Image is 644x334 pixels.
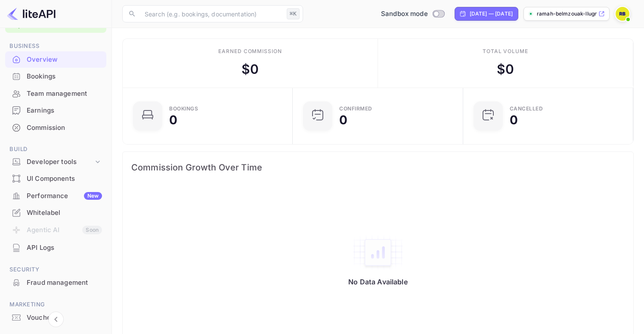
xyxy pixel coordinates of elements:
[5,85,106,101] a: Team management
[5,102,106,118] a: Earnings
[169,114,177,126] div: 0
[48,312,64,327] button: Collapse navigation
[339,106,372,111] div: Confirmed
[241,60,259,79] div: $ 0
[218,47,282,55] div: Earned commission
[5,68,106,84] a: Bookings
[5,188,106,205] div: PerformanceNew
[5,154,106,170] div: Developer tools
[5,120,106,136] div: Commission
[27,106,102,116] div: Earnings
[5,120,106,135] a: Commission
[5,170,106,186] a: UI Components
[5,205,106,221] a: Whitelabel
[5,274,106,290] a: Fraud management
[5,145,106,154] span: Build
[27,123,102,133] div: Commission
[27,191,102,201] div: Performance
[5,68,106,85] div: Bookings
[27,89,102,99] div: Team management
[7,7,56,21] img: LiteAPI logo
[5,265,106,274] span: Security
[5,309,106,326] div: Vouchers
[5,239,106,256] div: API Logs
[483,47,529,55] div: Total volume
[27,72,102,82] div: Bookings
[27,55,102,65] div: Overview
[455,7,518,21] div: Click to change the date range period
[5,188,106,204] a: PerformanceNew
[27,208,102,218] div: Whitelabel
[139,5,283,22] input: Search (e.g. bookings, documentation)
[616,7,629,21] img: Ramah Belmzouak
[169,106,198,111] div: Bookings
[27,313,102,323] div: Vouchers
[5,170,106,187] div: UI Components
[352,234,404,271] img: empty-state-table2.svg
[497,60,514,79] div: $ 0
[5,102,106,119] div: Earnings
[5,51,106,67] a: Overview
[5,85,106,102] div: Team management
[5,41,106,51] span: Business
[5,205,106,221] div: Whitelabel
[27,174,102,184] div: UI Components
[27,278,102,288] div: Fraud management
[339,114,347,126] div: 0
[5,274,106,291] div: Fraud management
[378,9,448,19] div: Switch to Production mode
[348,277,408,286] p: No Data Available
[510,106,543,111] div: CANCELLED
[470,10,513,18] div: [DATE] — [DATE]
[84,192,102,200] div: New
[287,8,300,19] div: ⌘K
[381,9,428,19] span: Sandbox mode
[537,10,597,18] p: ramah-belmzouak-llugn....
[5,51,106,68] div: Overview
[27,243,102,253] div: API Logs
[5,239,106,255] a: API Logs
[5,309,106,325] a: Vouchers
[27,157,93,167] div: Developer tools
[5,300,106,309] span: Marketing
[510,114,518,126] div: 0
[131,161,625,174] span: Commission Growth Over Time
